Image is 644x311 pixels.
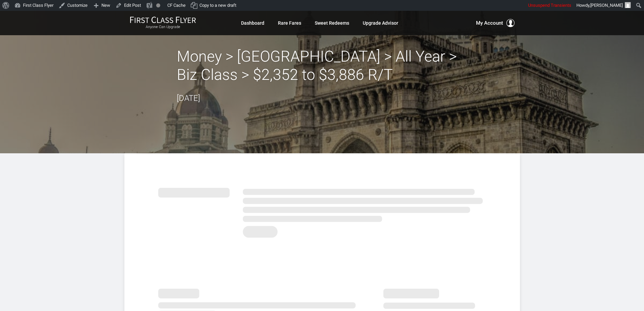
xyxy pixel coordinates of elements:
[476,19,515,27] button: My Account
[590,3,623,8] span: [PERSON_NAME]
[528,3,571,8] span: Unsuspend Transients
[130,25,196,29] small: Anyone Can Upgrade
[241,17,264,29] a: Dashboard
[476,19,503,27] span: My Account
[158,180,486,242] img: summary.svg
[177,93,200,103] time: [DATE]
[177,47,468,84] h2: Money > [GEOGRAPHIC_DATA] > All Year > Biz Class > $2,352 to $3,886 R/T
[278,17,301,29] a: Rare Fares
[130,16,196,23] img: First Class Flyer
[130,16,196,30] a: First Class FlyerAnyone Can Upgrade
[315,17,349,29] a: Sweet Redeems
[363,17,398,29] a: Upgrade Advisor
